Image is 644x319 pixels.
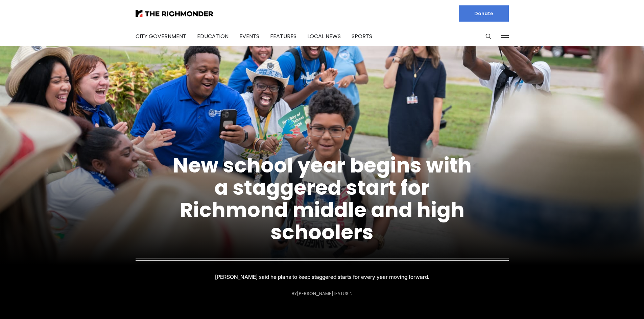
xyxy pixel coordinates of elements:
[239,32,259,40] a: Events
[173,151,472,246] a: New school year begins with a staggered start for Richmond middle and high schoolers
[136,32,186,40] a: City Government
[307,32,341,40] a: Local News
[197,32,229,40] a: Education
[459,5,509,22] a: Donate
[352,32,372,40] a: Sports
[297,290,353,297] a: [PERSON_NAME] Ifatusin
[483,31,494,42] button: Search this site
[270,32,296,40] a: Features
[292,291,353,296] div: By
[215,272,429,282] p: [PERSON_NAME] said he plans to keep staggered starts for every year moving forward.
[136,10,213,17] img: The Richmonder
